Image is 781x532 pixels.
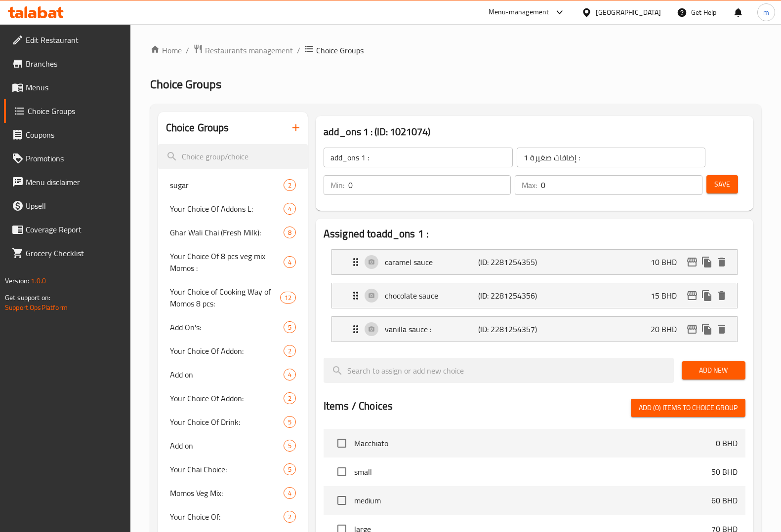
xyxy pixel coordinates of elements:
span: Coverage Report [26,224,123,235]
p: 20 BHD [651,323,685,335]
span: medium [354,494,711,506]
div: Your Choice of Cooking Way of Momos 8 pcs:12 [158,280,308,315]
button: duplicate [699,322,714,337]
a: Support.OpsPlatform [5,301,68,314]
span: Save [714,178,730,190]
span: 4 [284,258,295,267]
div: Your Chai Choice:5 [158,457,308,481]
h2: Choice Groups [166,120,229,135]
button: edit [685,288,699,303]
div: Your Choice Of Addons L:4 [158,197,308,221]
span: Select choice [331,433,352,454]
h2: Assigned to add_ons 1 : [324,227,745,241]
button: delete [714,255,729,269]
h3: add_ons 1 : (ID: 1021074) [324,124,745,140]
span: Grocery Checklist [26,247,123,259]
div: Choices [284,440,296,452]
span: 5 [284,418,295,427]
span: Your Choice Of Drink: [170,416,284,428]
button: edit [685,255,699,269]
span: Edit Restaurant [26,34,123,46]
div: Momos Veg Mix:4 [158,481,308,505]
span: 5 [284,465,295,474]
span: sugar [170,179,284,191]
span: Promotions [26,152,123,164]
input: search [324,358,674,383]
div: Choices [280,292,296,304]
button: duplicate [699,255,714,269]
div: Choices [284,487,296,499]
div: Choices [284,369,296,380]
div: Your Choice Of Addon:2 [158,386,308,410]
a: Menu disclaimer [4,170,130,194]
div: Your Choice Of Drink:5 [158,410,308,434]
a: Branches [4,52,130,76]
span: 5 [284,323,295,332]
button: delete [714,288,729,303]
span: 2 [284,181,295,190]
div: sugar2 [158,173,308,197]
span: 4 [284,204,295,214]
button: delete [714,322,729,337]
p: 10 BHD [651,256,685,268]
span: Add on [170,369,284,380]
span: 12 [281,293,295,303]
p: 50 BHD [711,466,738,478]
li: Expand [324,279,745,312]
div: Add On's:5 [158,315,308,339]
span: Your Chai Choice: [170,463,284,475]
a: Edit Restaurant [4,28,130,52]
span: 4 [284,489,295,498]
span: Menus [26,81,123,93]
div: Your Choice Of 8 pcs veg mix Momos :4 [158,244,308,280]
div: Choices [284,203,296,215]
p: 15 BHD [651,290,685,302]
span: Your Choice of Cooking Way of Momos 8 pcs: [170,286,280,309]
div: Expand [332,317,737,342]
span: Macchiato [354,437,716,449]
div: Your Choice Of Addon:2 [158,339,308,363]
a: Home [150,44,182,56]
div: Choices [284,256,296,268]
span: 2 [284,512,295,522]
p: (ID: 2281254356) [478,290,540,302]
div: Choices [284,179,296,191]
span: Your Choice Of: [170,511,284,523]
div: [GEOGRAPHIC_DATA] [596,7,661,18]
nav: breadcrumb [150,44,761,57]
p: vanilla sauce : [385,323,478,335]
button: edit [685,322,699,337]
span: 5 [284,441,295,451]
p: (ID: 2281254355) [478,256,540,268]
div: Choices [284,345,296,357]
a: Promotions [4,147,130,170]
span: 4 [284,370,295,380]
div: Choices [284,321,296,333]
p: chocolate sauce [385,290,478,302]
a: Upsell [4,194,130,218]
div: Expand [332,250,737,274]
span: Add On's: [170,321,284,333]
span: Get support on: [5,291,50,304]
input: search [158,144,308,169]
span: Coupons [26,129,123,141]
a: Coupons [4,123,130,147]
div: Choices [284,227,296,238]
p: 0 BHD [716,437,738,449]
p: 60 BHD [711,494,738,506]
a: Choice Groups [4,99,130,123]
span: Add (0) items to choice group [639,402,738,414]
span: Select choice [331,461,352,482]
span: Choice Groups [28,105,123,117]
div: Choices [284,463,296,475]
p: Min: [330,179,344,191]
button: duplicate [699,288,714,303]
li: Expand [324,245,745,279]
span: Restaurants management [205,44,293,56]
span: Add New [690,364,738,377]
span: 2 [284,394,295,403]
p: (ID: 2281254357) [478,323,540,335]
span: Menu disclaimer [26,176,123,188]
span: Your Choice Of 8 pcs veg mix Momos : [170,250,284,274]
span: Your Choice Of Addon: [170,392,284,404]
